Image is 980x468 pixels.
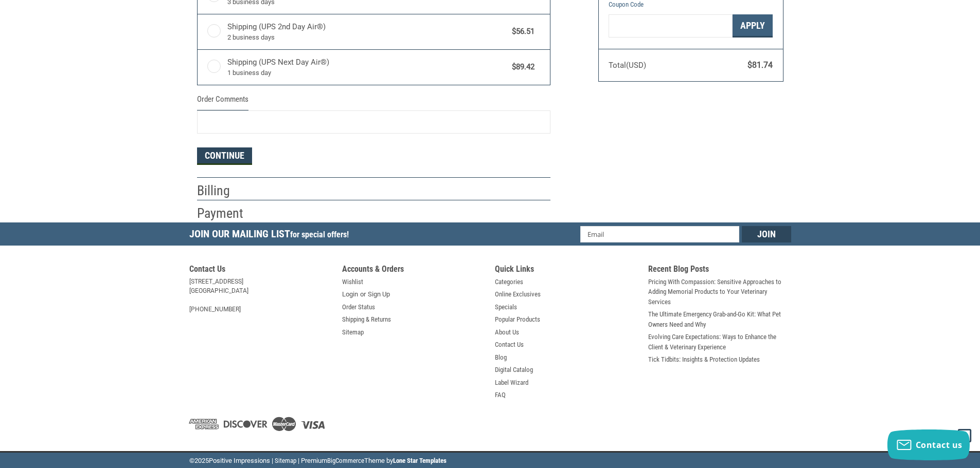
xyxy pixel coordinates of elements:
a: FAQ [495,390,506,400]
input: Gift Certificate or Coupon Code [609,14,733,38]
h2: Payment [197,205,257,222]
span: Shipping (UPS Next Day Air®) [227,57,507,78]
span: Shipping (UPS 2nd Day Air®) [227,21,507,43]
button: Apply [733,14,773,38]
span: 2 business days [227,32,507,43]
legend: Order Comments [197,93,248,110]
a: Categories [495,277,523,287]
a: Popular Products [495,314,540,325]
h5: Accounts & Orders [342,264,485,277]
a: Wishlist [342,277,363,287]
a: Blog [495,352,507,363]
a: Login [342,289,358,299]
a: Tick Tidbits: Insights & Protection Updates [648,354,760,365]
a: Coupon Code [609,1,644,8]
span: 1 business day [227,68,507,78]
button: Contact us [887,429,970,460]
button: Continue [197,147,252,165]
address: [STREET_ADDRESS] [GEOGRAPHIC_DATA] [PHONE_NUMBER] [189,277,332,314]
a: Lone Star Templates [393,457,447,464]
span: Total (USD) [609,61,646,70]
span: $56.51 [507,26,535,38]
h5: Quick Links [495,264,638,277]
span: Contact us [916,439,963,451]
span: $81.74 [747,60,773,70]
a: Pricing With Compassion: Sensitive Approaches to Adding Memorial Products to Your Veterinary Serv... [648,277,791,307]
span: or [354,289,372,299]
a: Sitemap [342,327,364,338]
a: Digital Catalog [495,365,533,375]
h5: Recent Blog Posts [648,264,791,277]
a: Sign Up [368,289,390,299]
a: Shipping & Returns [342,314,391,325]
h5: Join Our Mailing List [189,222,354,249]
a: Evolving Care Expectations: Ways to Enhance the Client & Veterinary Experience [648,332,791,352]
h5: Contact Us [189,264,332,277]
span: for special offers! [290,230,349,239]
h2: Billing [197,182,257,199]
a: The Ultimate Emergency Grab-and-Go Kit: What Pet Owners Need and Why [648,309,791,329]
span: © Positive Impressions [189,457,270,464]
span: 2025 [194,457,209,464]
a: BigCommerce [327,457,364,464]
a: Label Wizard [495,378,528,388]
a: About Us [495,327,519,338]
input: Join [742,226,791,242]
input: Email [580,226,739,242]
span: $89.42 [507,61,535,73]
a: Specials [495,302,517,312]
a: | Sitemap [272,457,296,464]
a: Order Status [342,302,375,312]
a: Online Exclusives [495,289,541,299]
a: Contact Us [495,340,524,350]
